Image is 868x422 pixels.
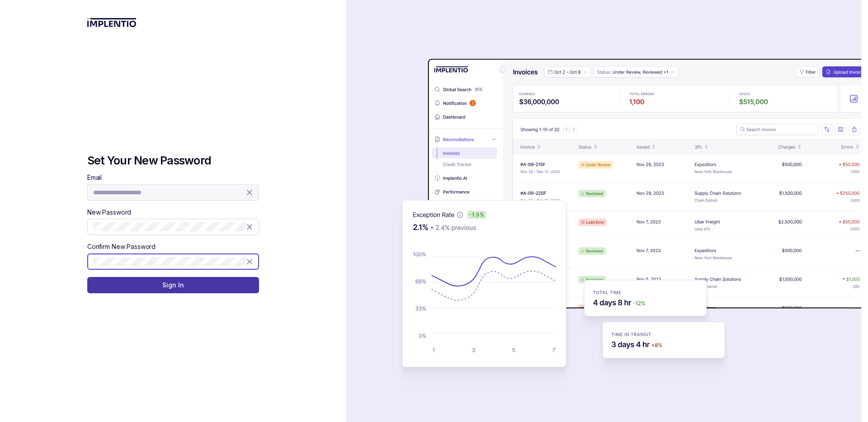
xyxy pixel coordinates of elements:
button: Sign In [87,277,259,293]
p: Sign In [162,281,184,290]
h3: Set Your New Password [87,153,259,168]
label: Email [87,173,102,182]
img: logo [87,18,137,27]
label: New Password [87,208,131,217]
label: Confirm New Password [87,242,156,251]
